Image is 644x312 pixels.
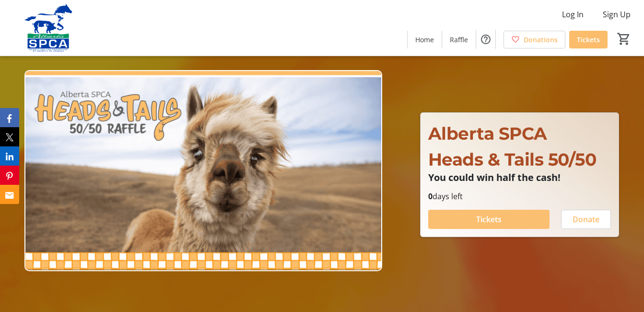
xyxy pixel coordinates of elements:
[569,31,608,48] a: Tickets
[428,210,550,229] button: Tickets
[428,172,611,183] p: You could win half the cash!
[524,35,558,45] span: Donations
[603,9,631,20] span: Sign Up
[577,35,600,45] span: Tickets
[476,214,502,225] span: Tickets
[408,31,442,48] a: Home
[476,30,495,49] button: Help
[428,149,597,170] span: Heads & Tails 50/50
[24,70,382,271] img: Campaign CTA Media Photo
[554,7,591,22] button: Log In
[561,210,611,229] button: Donate
[428,191,433,202] span: 0
[6,4,91,52] img: Alberta SPCA's Logo
[573,214,599,225] span: Donate
[615,30,632,48] button: Cart
[503,31,565,48] a: Donations
[442,31,476,48] a: Raffle
[415,35,434,45] span: Home
[428,191,611,202] p: days left
[562,9,584,20] span: Log In
[428,123,547,144] span: Alberta SPCA
[595,7,638,22] button: Sign Up
[450,35,468,45] span: Raffle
